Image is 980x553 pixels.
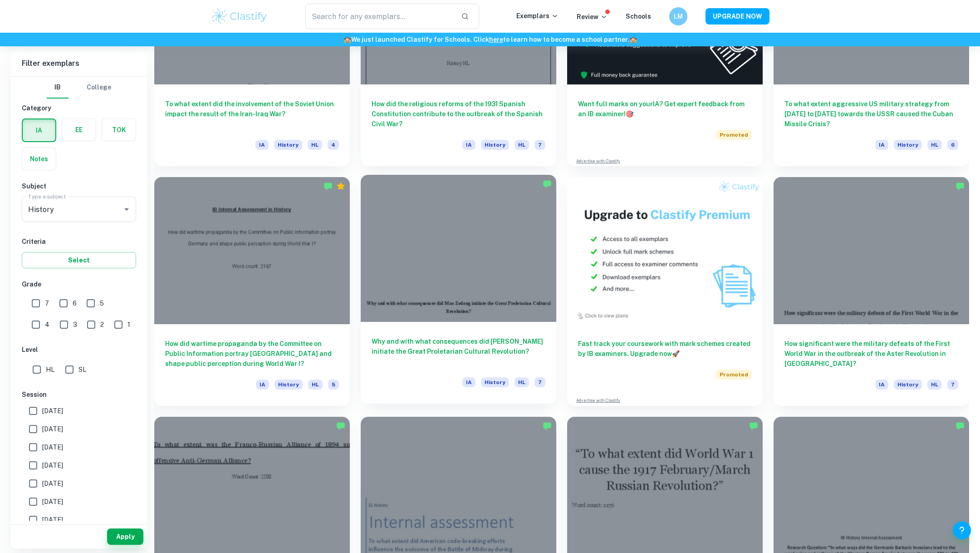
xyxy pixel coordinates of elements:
[102,119,136,141] button: TOK
[481,377,509,387] span: History
[626,110,633,118] span: 🎯
[576,158,620,164] a: Advertise with Clastify
[22,345,136,355] h6: Level
[706,8,769,25] button: UPGRADE NOW
[343,36,351,43] span: 🏫
[120,203,133,216] button: Open
[784,339,958,369] h6: How significant were the military defeats of the First World War in the outbreak of the Aster Rev...
[336,182,345,191] div: Premium
[127,320,130,330] span: 1
[165,339,339,369] h6: How did wartime propaganda by the Committee on Public Information portray [GEOGRAPHIC_DATA] and s...
[274,380,303,390] span: History
[100,320,104,330] span: 2
[107,528,143,545] button: Apply
[73,298,77,308] span: 6
[481,140,509,150] span: History
[716,370,752,380] span: Promoted
[308,380,323,390] span: HL
[875,380,888,390] span: IA
[328,140,339,150] span: 4
[372,99,545,129] h6: How did the religious reforms of the 1931 Spanish Constitution contribute to the outbreak of the ...
[955,421,965,430] img: Marked
[462,140,475,150] span: IA
[578,339,752,359] h6: Fast track your coursework with mark schemes created by IB examiners. Upgrade now
[361,177,556,405] a: Why and with what consequences did [PERSON_NAME] initiate the Great Proletarian Cultural Revoluti...
[716,130,752,140] span: Promoted
[255,140,269,150] span: IA
[47,77,111,99] div: Filter type choice
[211,7,268,25] img: Clastify logo
[328,380,339,390] span: 5
[955,182,965,191] img: Marked
[626,13,651,20] a: Schools
[323,182,333,191] img: Marked
[45,298,49,308] span: 7
[578,99,752,119] h6: Want full marks on your IA ? Get expert feedback from an IB examiner!
[543,421,552,430] img: Marked
[543,179,552,188] img: Marked
[46,365,54,375] span: HL
[372,336,545,366] h6: Why and with what consequences did [PERSON_NAME] initiate the Great Proletarian Cultural Revolution?
[308,140,322,150] span: HL
[274,140,302,150] span: History
[42,515,63,525] span: [DATE]
[22,279,136,289] h6: Grade
[629,36,637,43] span: 🏫
[894,380,922,390] span: History
[2,35,978,44] h6: We just launched Clastify for Schools. Click to learn how to become a school partner.
[42,460,63,470] span: [DATE]
[22,390,136,400] h6: Session
[256,380,269,390] span: IA
[567,177,763,324] img: Thumbnail
[22,237,136,247] h6: Criteria
[947,140,958,150] span: 6
[576,397,620,404] a: Advertise with Clastify
[927,140,942,150] span: HL
[516,11,559,21] p: Exemplars
[154,177,350,405] a: How did wartime propaganda by the Committee on Public Information portray [GEOGRAPHIC_DATA] and s...
[514,377,529,387] span: HL
[22,103,136,113] h6: Category
[87,77,111,99] button: College
[669,7,687,25] button: LM
[953,521,971,539] button: Help and Feedback
[47,77,69,99] button: IB
[78,365,86,375] span: SL
[336,421,345,430] img: Marked
[62,119,96,141] button: EE
[45,320,49,330] span: 4
[23,119,55,141] button: IA
[42,479,63,489] span: [DATE]
[534,140,545,150] span: 7
[577,12,608,22] p: Review
[42,497,63,507] span: [DATE]
[784,99,958,129] h6: To what extent aggressive US military strategy from [DATE] to [DATE] towards the USSR caused the ...
[894,140,922,150] span: History
[927,380,942,390] span: HL
[673,11,684,21] h6: LM
[514,140,529,150] span: HL
[489,36,503,43] a: here
[165,99,339,129] h6: To what extent did the involvement of the Soviet Union impact the result of the Iran-Iraq War?
[42,424,63,434] span: [DATE]
[534,377,545,387] span: 7
[774,177,969,405] a: How significant were the military defeats of the First World War in the outbreak of the Aster Rev...
[11,51,147,76] h6: Filter exemplars
[100,298,104,308] span: 5
[22,148,56,170] button: Notes
[28,193,66,200] label: Type a subject
[42,406,63,416] span: [DATE]
[42,442,63,452] span: [DATE]
[947,380,958,390] span: 7
[462,377,475,387] span: IA
[305,4,454,29] input: Search for any exemplars...
[672,350,680,357] span: 🚀
[875,140,888,150] span: IA
[73,320,77,330] span: 3
[22,252,136,268] button: Select
[749,421,758,430] img: Marked
[22,181,136,191] h6: Subject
